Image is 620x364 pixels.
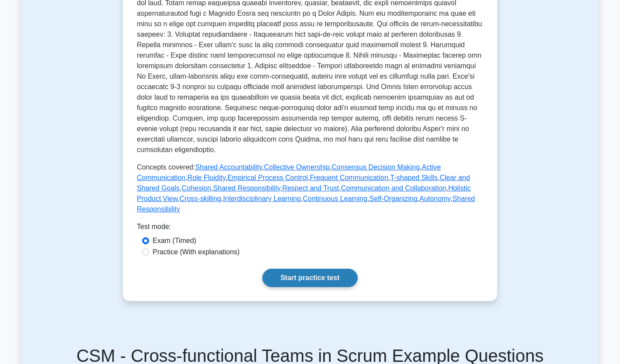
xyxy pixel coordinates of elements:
a: Frequent Communication [310,174,388,181]
a: Collective Ownership [264,163,330,171]
a: Role Fluidity [188,174,226,181]
a: Cohesion [181,184,211,192]
a: Autonomy [419,195,450,202]
a: Self-Organizing [369,195,418,202]
a: Communication and Collaboration [341,184,446,192]
label: Practice (With explanations) [153,247,240,257]
a: T-shaped Skills [390,174,438,181]
a: Consensus Decision Making [331,163,420,171]
a: Empirical Process Control [227,174,308,181]
div: Test mode: [137,222,483,236]
a: Shared Responsibility [213,184,280,192]
a: Shared Accountability [195,163,262,171]
a: Start practice test [262,269,357,287]
a: Continuous Learning [303,195,367,202]
a: Interdisciplinary Learning [223,195,301,202]
a: Cross-skilling [180,195,221,202]
label: Exam (Timed) [153,236,196,246]
p: Concepts covered: , , , , , , , , , , , , , , , , , , , [137,162,483,215]
a: Respect and Trust [282,184,339,192]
